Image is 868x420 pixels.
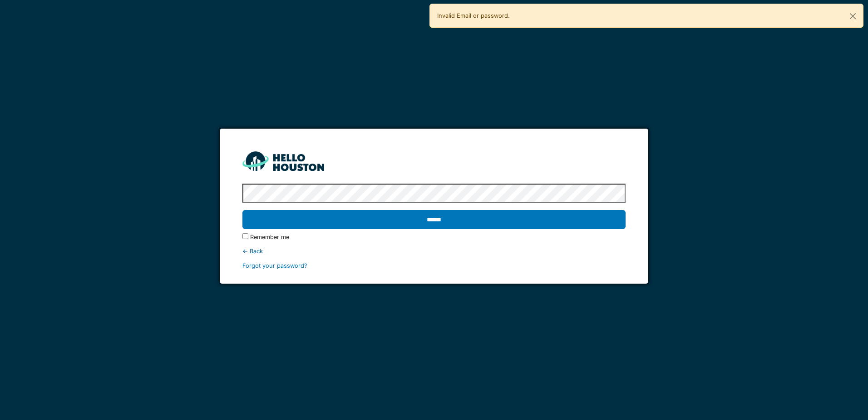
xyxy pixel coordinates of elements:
a: Forgot your password? [242,262,307,269]
div: ← Back [242,247,625,255]
button: Close [843,4,863,28]
div: Invalid Email or password. [429,4,863,28]
img: HH_line-BYnF2_Hg.png [242,151,324,171]
label: Remember me [250,233,289,241]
